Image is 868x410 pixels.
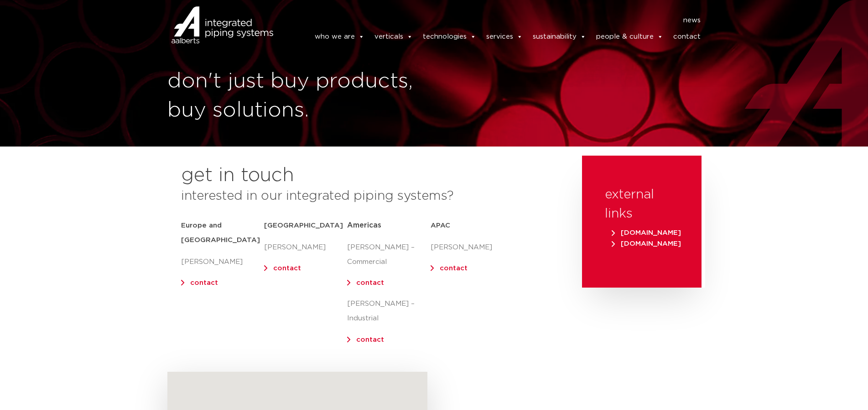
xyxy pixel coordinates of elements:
[612,240,681,247] span: [DOMAIN_NAME]
[683,13,701,28] a: news
[315,28,364,46] a: who we are
[264,218,347,233] h5: [GEOGRAPHIC_DATA]
[356,336,384,343] a: contact
[181,222,260,243] strong: Europe and [GEOGRAPHIC_DATA]
[181,165,294,187] h2: get in touch
[347,240,430,269] p: [PERSON_NAME] – Commercial
[347,297,430,326] p: [PERSON_NAME] – Industrial
[273,265,301,272] a: contact
[596,28,663,46] a: people & culture
[612,229,681,236] span: [DOMAIN_NAME]
[264,240,347,255] p: [PERSON_NAME]
[431,218,514,233] h5: APAC
[181,187,559,206] h3: interested in our integrated piping systems?
[356,279,384,286] a: contact
[287,13,701,28] nav: Menu
[609,229,683,236] a: [DOMAIN_NAME]
[486,28,523,46] a: services
[190,279,218,286] a: contact
[423,28,476,46] a: technologies
[167,67,430,125] h1: don't just buy products, buy solutions.
[609,240,683,247] a: [DOMAIN_NAME]
[347,222,381,229] span: Americas
[533,28,586,46] a: sustainability
[181,255,264,269] p: [PERSON_NAME]
[605,185,679,223] h3: external links
[440,265,468,272] a: contact
[431,240,514,255] p: [PERSON_NAME]
[673,28,701,46] a: contact
[374,28,413,46] a: verticals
